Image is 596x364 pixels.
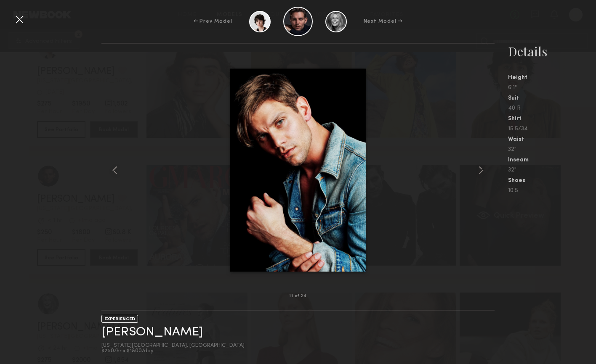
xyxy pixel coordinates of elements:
div: 32" [508,167,596,173]
div: 32" [508,147,596,153]
div: Height [508,75,596,81]
div: 10.5 [508,188,596,194]
div: 40 R [508,106,596,111]
div: Next Model → [364,18,403,25]
div: Shirt [508,116,596,122]
div: [US_STATE][GEOGRAPHIC_DATA], [GEOGRAPHIC_DATA] [101,343,245,348]
div: Suit [508,95,596,101]
div: EXPERIENCED [101,315,138,323]
div: 11 of 24 [289,294,306,298]
a: [PERSON_NAME] [101,326,203,339]
div: Inseam [508,157,596,163]
div: 15.5/34 [508,126,596,132]
div: Waist [508,137,596,142]
div: Shoes [508,178,596,184]
div: Details [508,43,596,60]
div: $250/hr • $1800/day [101,348,245,354]
div: 6'1" [508,85,596,91]
div: ← Prev Model [194,18,232,25]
